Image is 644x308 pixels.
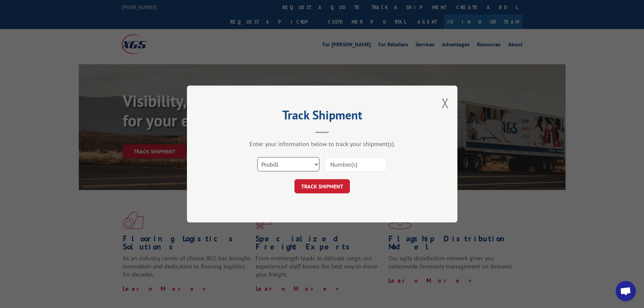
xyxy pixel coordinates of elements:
div: Enter your information below to track your shipment(s). [221,140,424,148]
div: Open chat [616,281,636,301]
button: TRACK SHIPMENT [294,179,350,193]
button: Close modal [442,94,449,112]
h2: Track Shipment [221,110,424,123]
input: Number(s) [325,157,387,171]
